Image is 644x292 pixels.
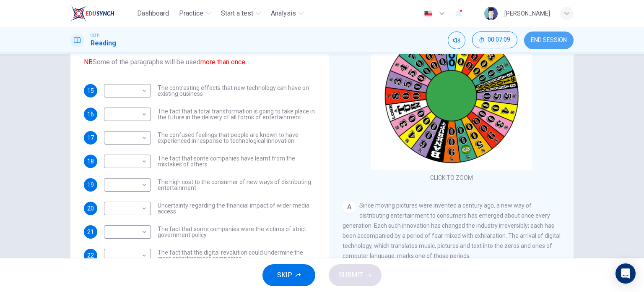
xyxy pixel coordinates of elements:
[488,37,510,43] span: 00:07:09
[134,6,172,21] button: Dashboard
[137,8,169,18] span: Dashboard
[70,5,114,22] img: EduSynch logo
[158,132,315,144] span: The confused feelings that people are known to have experienced in response to technological inno...
[343,200,356,214] div: A
[87,111,94,117] span: 16
[267,6,307,21] button: Analysis
[200,58,247,66] font: more than once.
[87,229,94,235] span: 21
[91,38,116,48] h1: Reading
[158,155,315,167] span: The fact that some companies have learnt from the mistakes of others
[472,32,517,48] button: 00:07:09
[91,32,99,38] span: CEFR
[87,158,94,164] span: 18
[87,205,94,211] span: 20
[531,37,567,44] span: END SESSION
[158,85,315,97] span: The contrasting effects that new technology can have on existing business
[484,7,498,20] img: Profile picture
[271,8,296,18] span: Analysis
[158,179,315,191] span: The high cost to the consumer of new ways of distributing entertainment
[615,263,636,284] div: Open Intercom Messenger
[472,32,517,49] div: Hide
[84,58,93,66] font: NB
[87,135,94,141] span: 17
[221,8,253,18] span: Start a test
[277,269,292,281] span: SKIP
[158,250,315,261] span: The fact that the digital revolution could undermine the giant entertainment companies
[70,5,134,22] a: EduSynch logo
[158,108,315,120] span: The fact that a total transformation is going to take place in the future in the delivery of all ...
[87,182,94,188] span: 19
[158,203,315,214] span: Uncertainty regarding the financial impact of wider media access
[87,253,94,258] span: 22
[218,6,264,21] button: Start a test
[448,32,465,49] div: Mute
[179,8,203,18] span: Practice
[158,226,315,238] span: The fact that some companies were the victims of strict government policy
[176,6,214,21] button: Practice
[423,11,434,17] img: en
[262,264,315,286] button: SKIP
[343,202,561,259] span: Since moving pictures were invented a century ago, a new way of distributing entertainment to con...
[504,8,550,18] div: [PERSON_NAME]
[524,32,574,49] button: END SESSION
[87,88,94,94] span: 15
